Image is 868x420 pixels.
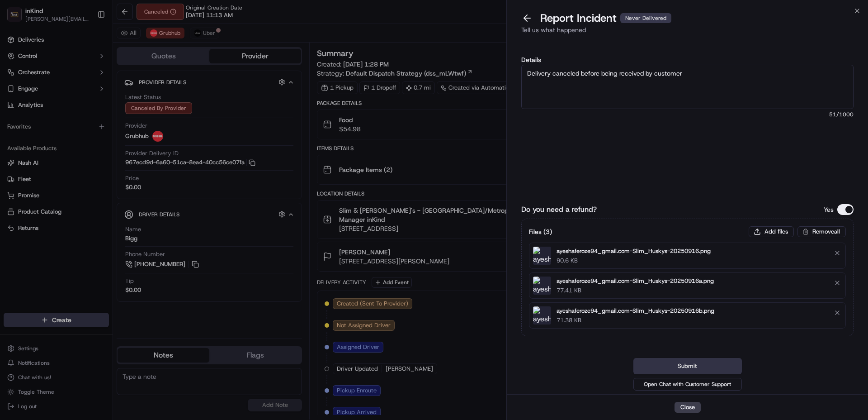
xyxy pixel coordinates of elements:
[831,277,844,289] button: Remove file
[9,132,16,139] div: 📗
[64,153,109,160] a: Powered byPylon
[557,277,714,286] p: ayeshaferoze94_gmail.com-Slim_Huskys-20250916a.png
[9,86,25,103] img: 1736555255976-a54dd68f-1ca7-489b-9aae-adbdc363a1c4
[9,36,165,51] p: Welcome 👋
[557,286,714,295] p: 77.41 KB
[557,306,714,315] p: ayeshaferoze94_gmail.com-Slim_Huskys-20250916b.png
[540,11,671,25] p: Report Incident
[797,226,846,237] button: Removeall
[73,128,149,144] a: 💻API Documentation
[24,58,163,68] input: Got a question? Start typing here...
[533,277,551,295] img: ayeshaferoze94_gmail.com-Slim_Huskys-20250916a.png
[85,131,145,140] span: API Documentation
[675,402,701,413] button: Close
[533,306,551,325] img: ayeshaferoze94_gmail.com-Slim_Huskys-20250916b.png
[90,153,109,160] span: Pylon
[76,132,84,139] div: 💻
[529,227,552,236] h3: Files ( 3 )
[521,65,854,109] textarea: Delivery canceled before being received by customer
[31,86,148,95] div: Start new chat
[31,95,114,103] div: We're available if you need us!
[521,57,854,63] label: Details
[633,378,742,391] button: Open Chat with Customer Support
[154,89,165,100] button: Start new chat
[831,306,844,319] button: Remove file
[521,204,597,215] label: Do you need a refund?
[749,226,794,237] button: Add files
[824,205,834,214] p: Yes
[521,111,854,118] span: 51 /1000
[521,25,854,40] div: Tell us what happened
[5,128,73,144] a: 📗Knowledge Base
[18,131,69,140] span: Knowledge Base
[620,13,671,23] div: Never Delivered
[557,247,711,256] p: ayeshaferoze94_gmail.com-Slim_Huskys-20250916.png
[9,9,27,27] img: Nash
[633,358,742,374] button: Submit
[831,247,844,259] button: Remove file
[557,316,714,325] p: 71.38 KB
[533,247,551,265] img: ayeshaferoze94_gmail.com-Slim_Huskys-20250916.png
[557,257,711,265] p: 90.6 KB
